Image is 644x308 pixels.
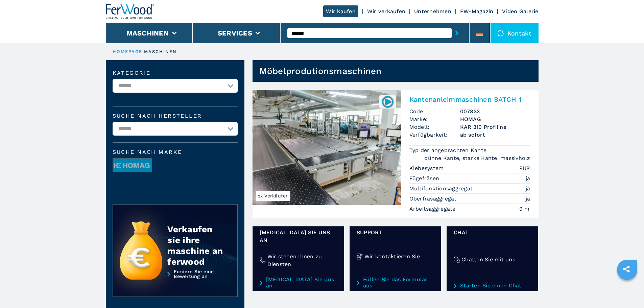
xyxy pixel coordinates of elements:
a: HOMEPAGE [113,49,143,54]
span: Modell: [409,123,460,131]
a: sharethis [618,261,635,278]
p: Fügefräsen [409,175,441,182]
em: ja [526,185,530,192]
em: 9 nr [519,205,530,213]
div: Kontakt [491,23,539,43]
button: Services [218,29,252,37]
img: image [113,159,151,172]
span: Code: [409,108,460,115]
a: Wir verkaufen [367,8,405,15]
em: PUR [519,164,530,172]
img: Wir kontaktieren Sie [357,254,363,260]
p: Multifunktionsaggregat [409,185,475,192]
h3: KAR 310 Profiline [460,123,530,131]
div: Verkaufen sie ihre maschine an ferwood [167,224,223,267]
button: Maschinen [126,29,169,37]
img: Ferwood [106,4,154,19]
a: [MEDICAL_DATA] Sie uns an [260,277,337,289]
span: ab sofort [460,131,530,139]
a: Füllen Sie das Formular aus [357,277,434,289]
a: Wir kaufen [323,5,358,17]
p: maschinen [144,49,177,55]
h1: Möbelprodutionsmaschinen [259,66,382,76]
button: submit-button [452,25,462,41]
label: Suche nach Hersteller [113,113,238,119]
p: Arbeitsaggregate [409,205,457,213]
span: Verfügbarkeit: [409,131,460,139]
img: Kantenanleimmaschinen BATCH 1 HOMAG KAR 310 Profiline [253,90,401,205]
img: Kontakt [497,30,504,37]
em: ja [526,174,530,182]
h4: Wir stehen Ihnen zu Diensten [267,253,337,268]
span: [MEDICAL_DATA] Sie uns an [260,229,337,244]
span: ex Verkäufer [256,191,290,201]
label: Kategorie [113,70,238,76]
img: 007833 [381,95,394,108]
a: FW-Magazin [460,8,494,15]
em: ja [526,195,530,203]
p: Typ der angebrachten Kante [409,147,488,154]
h4: Wir kontaktieren Sie [364,253,420,260]
img: Chatten Sie mit uns [454,257,460,263]
a: Starten Sie einen Chat [454,283,531,289]
p: Klebesystem [409,165,446,172]
h3: 007833 [460,108,530,115]
em: dünne Kante, starke Kante, massivholz [424,154,530,162]
p: Oberfräsaggregat [409,195,458,203]
img: Wir stehen Ihnen zu Diensten [260,257,266,263]
a: Kantenanleimmaschinen BATCH 1 HOMAG KAR 310 Profilineex Verkäufer007833Kantenanleimmaschinen BATC... [253,90,539,218]
span: Marke: [409,115,460,123]
a: Unternehmen [414,8,451,15]
a: Fordern Sie eine Bewertung an [113,269,238,298]
iframe: Chat [615,278,639,303]
span: Support [357,229,434,236]
span: | [142,49,144,54]
h4: Chatten Sie mit uns [461,256,515,263]
span: Suche nach Marke [113,149,238,155]
h2: Kantenanleimmaschinen BATCH 1 [409,95,530,103]
a: Video Galerie [502,8,538,15]
h3: HOMAG [460,115,530,123]
span: Chat [454,229,531,236]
